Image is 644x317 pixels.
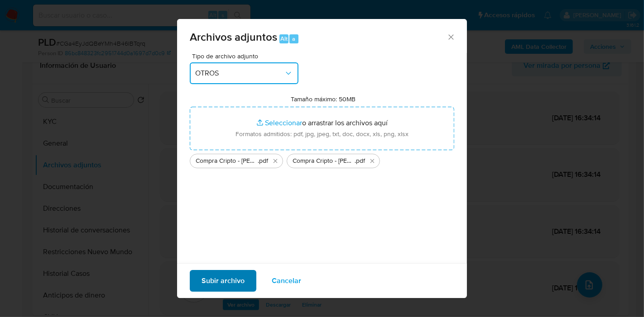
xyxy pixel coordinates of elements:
[260,270,313,292] button: Cancelar
[258,156,268,166] span: .pdf
[293,156,355,166] span: Compra Cripto - [PERSON_NAME]
[292,34,295,43] span: a
[355,156,365,166] span: .pdf
[190,29,277,45] span: Archivos adjuntos
[195,69,284,78] span: OTROS
[291,95,356,103] label: Tamaño máximo: 50MB
[190,62,298,84] button: OTROS
[192,53,301,59] span: Tipo de archivo adjunto
[190,270,256,292] button: Subir archivo
[190,150,454,168] ul: Archivos seleccionados
[202,271,245,291] span: Subir archivo
[447,33,455,41] button: Cerrar
[367,156,378,166] button: Eliminar Compra Cripto - Victoria Ricardes.pdf
[270,156,281,166] button: Eliminar Compra Cripto - Mariano Alejandro Corzo Mercado.pdf
[196,156,258,166] span: Compra Cripto - [PERSON_NAME] [PERSON_NAME]
[280,34,288,43] span: Alt
[272,271,301,291] span: Cancelar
